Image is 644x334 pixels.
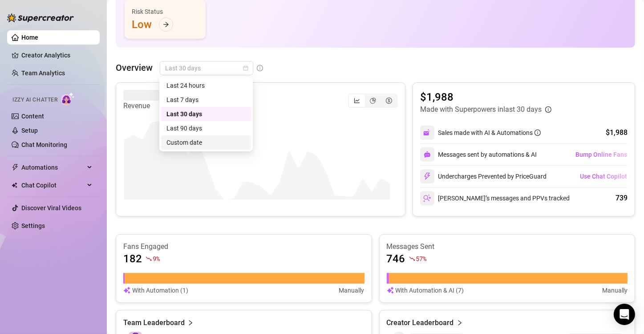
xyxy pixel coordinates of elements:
[575,147,628,162] button: Bump Online Fans
[12,164,19,171] span: thunderbolt
[409,256,415,262] span: fall
[132,285,188,295] article: With Automation (1)
[166,95,246,105] div: Last 7 days
[21,222,45,229] a: Settings
[123,318,185,328] article: Team Leaderboard
[575,151,627,158] span: Bump Online Fans
[21,141,67,148] a: Chat Monitoring
[424,151,431,158] img: svg%3e
[161,135,251,150] div: Custom date
[438,128,541,138] div: Sales made with AI & Automations
[21,113,44,120] a: Content
[153,254,159,263] span: 9 %
[579,169,628,183] button: Use Chat Copilot
[21,204,81,212] a: Discover Viral Videos
[21,34,38,41] a: Home
[423,129,431,137] img: svg%3e
[348,94,398,108] div: segmented control
[423,194,431,202] img: svg%3e
[12,182,17,188] img: Chat Copilot
[545,106,551,113] span: info-circle
[243,65,248,71] span: calendar
[123,101,177,111] article: Revenue
[166,123,246,133] div: Last 90 days
[61,92,75,105] img: AI Chatter
[614,304,635,325] div: Open Intercom Messenger
[416,254,426,263] span: 57 %
[21,69,65,77] a: Team Analytics
[420,104,542,115] article: Made with Superpowers in last 30 days
[21,178,85,192] span: Chat Copilot
[386,98,392,104] span: dollar-circle
[580,173,627,180] span: Use Chat Copilot
[187,318,194,328] span: right
[123,252,142,266] article: 182
[123,242,365,252] article: Fans Engaged
[163,21,169,28] span: arrow-right
[420,90,551,104] article: $1,988
[420,147,537,162] div: Messages sent by automations & AI
[396,285,464,295] article: With Automation & AI (7)
[370,98,376,104] span: pie-chart
[616,193,628,204] div: 739
[423,172,431,180] img: svg%3e
[161,107,251,121] div: Last 30 days
[21,127,38,134] a: Setup
[420,169,547,183] div: Undercharges Prevented by PriceGuard
[166,138,246,147] div: Custom date
[354,98,360,104] span: line-chart
[387,285,394,295] img: svg%3e
[146,256,152,262] span: fall
[387,252,405,266] article: 746
[535,130,541,136] span: info-circle
[12,96,57,104] span: Izzy AI Chatter
[420,191,570,205] div: [PERSON_NAME]’s messages and PPVs tracked
[21,48,93,62] a: Creator Analytics
[123,285,130,295] img: svg%3e
[165,61,248,75] span: Last 30 days
[161,93,251,107] div: Last 7 days
[161,78,251,93] div: Last 24 hours
[606,127,628,138] div: $1,988
[387,242,628,252] article: Messages Sent
[7,13,74,22] img: logo-BBDzfeDw.svg
[457,318,463,328] span: right
[161,121,251,135] div: Last 90 days
[166,109,246,119] div: Last 30 days
[387,318,454,328] article: Creator Leaderboard
[21,160,85,175] span: Automations
[602,285,628,295] article: Manually
[132,7,198,16] div: Risk Status
[339,285,365,295] article: Manually
[257,65,263,71] span: info-circle
[116,61,153,74] article: Overview
[166,81,246,90] div: Last 24 hours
